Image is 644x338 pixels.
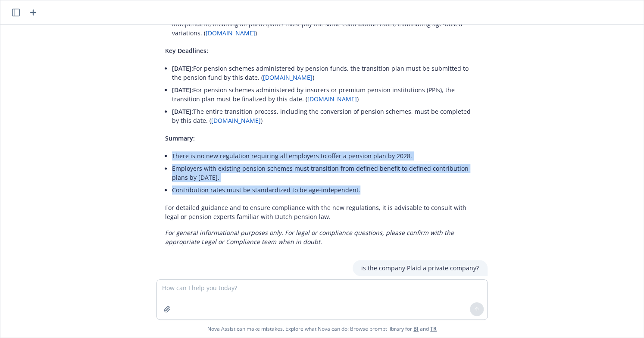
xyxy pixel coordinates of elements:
[165,203,479,221] p: For detailed guidance and to ensure compliance with the new regulations, it is advisable to consu...
[172,107,193,116] span: [DATE]:
[172,185,479,194] p: Contribution rates must be standardized to be age-independent.
[430,325,437,332] a: TR
[172,85,479,103] p: For pension schemes administered by insurers or premium pension institutions (PPIs), the transiti...
[172,164,479,182] p: Employers with existing pension schemes must transition from defined benefit to defined contribut...
[172,64,479,82] p: For pension schemes administered by pension funds, the transition plan must be submitted to the p...
[206,29,255,37] a: [DOMAIN_NAME]
[172,107,479,125] p: The entire transition process, including the conversion of pension schemes, must be completed by ...
[211,116,261,125] a: [DOMAIN_NAME]
[4,320,640,338] span: Nova Assist can make mistakes. Explore what Nova can do: Browse prompt library for and
[307,95,357,103] a: [DOMAIN_NAME]
[165,134,195,142] span: Summary:
[263,73,313,81] a: [DOMAIN_NAME]
[165,228,454,246] em: For general informational purposes only. For legal or compliance questions, please confirm with t...
[172,64,193,72] span: [DATE]:
[165,47,208,55] span: Key Deadlines:
[413,325,419,332] a: BI
[172,86,193,94] span: [DATE]:
[172,151,479,160] p: There is no new regulation requiring all employers to offer a pension plan by 2028.
[361,263,479,272] p: is the company Plaid a private company?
